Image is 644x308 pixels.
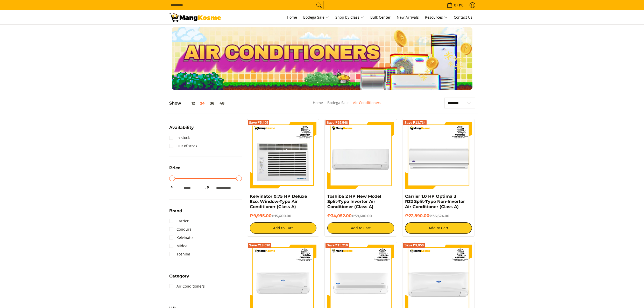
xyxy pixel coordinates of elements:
[169,217,189,225] a: Carrier
[249,121,268,124] span: Save ₱5,405
[181,101,197,105] button: 12
[327,213,394,218] h6: ₱34,052.00
[206,185,211,190] span: ₱
[327,244,348,247] span: Save ₱15,210
[169,126,194,130] span: Availability
[250,122,317,189] img: Kelvinator 0.75 HP Deluxe Eco, Window-Type Air Conditioner (Class A)
[422,10,450,24] a: Resources
[368,10,393,24] a: Bulk Center
[397,15,419,20] span: New Arrivals
[394,10,421,24] a: New Arrivals
[169,185,174,190] span: ₱
[169,225,192,233] a: Condura
[169,233,194,242] a: Kelvinator
[250,213,317,218] h6: ₱9,995.00
[451,10,475,24] a: Contact Us
[301,10,332,24] a: Bodega Sale
[249,244,270,247] span: Save ₱18,090
[352,214,372,218] del: ₱59,600.00
[169,142,197,150] a: Out of stock
[169,126,194,134] summary: Open
[454,15,472,20] span: Contact Us
[284,10,300,24] a: Home
[169,13,221,22] img: Bodega Sale Aircon l Mang Kosme: Home Appliances Warehouse Sale
[169,274,189,282] summary: Open
[313,100,323,105] a: Home
[303,14,329,21] span: Bodega Sale
[405,194,465,209] a: Carrier 1.0 HP Optima 3 R32 Split-Type Non-Inverter Air Conditioner (Class A)
[207,101,217,105] button: 36
[404,244,424,247] span: Save ₱9,950
[169,166,180,170] span: Price
[353,100,381,105] a: Air Conditioners
[429,214,449,218] del: ₱36,624.00
[404,121,426,124] span: Save ₱13,734
[169,274,189,278] span: Category
[327,121,348,124] span: Save ₱25,548
[169,250,190,258] a: Toshiba
[453,3,457,7] span: 0
[169,209,182,217] summary: Open
[405,213,472,218] h6: ₱22,890.00
[169,242,187,250] a: Midea
[370,15,391,20] span: Bulk Center
[272,214,291,218] del: ₱15,400.00
[169,209,182,213] span: Brand
[405,222,472,234] button: Add to Cart
[333,10,367,24] a: Shop by Class
[250,194,307,209] a: Kelvinator 0.75 HP Deluxe Eco, Window-Type Air Conditioner (Class A)
[226,10,475,24] nav: Main Menu
[197,101,207,105] button: 24
[458,3,464,7] span: ₱0
[169,282,205,290] a: Air Conditioners
[425,14,448,21] span: Resources
[327,222,394,234] button: Add to Cart
[405,122,472,189] img: Carrier 1.0 HP Optima 3 R32 Split-Type Non-Inverter Air Conditioner (Class A)
[327,194,381,209] a: Toshiba 2 HP New Model Split-Type Inverter Air Conditioner (Class A)
[327,100,349,105] a: Bodega Sale
[445,2,465,8] span: •
[217,101,227,105] button: 48
[335,14,364,21] span: Shop by Class
[275,100,419,111] nav: Breadcrumbs
[169,134,190,142] a: In stock
[250,222,317,234] button: Add to Cart
[287,15,297,20] span: Home
[315,1,323,9] button: Search
[169,101,227,106] h5: Show
[169,166,180,174] summary: Open
[327,122,394,189] img: Toshiba 2 HP New Model Split-Type Inverter Air Conditioner (Class A)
